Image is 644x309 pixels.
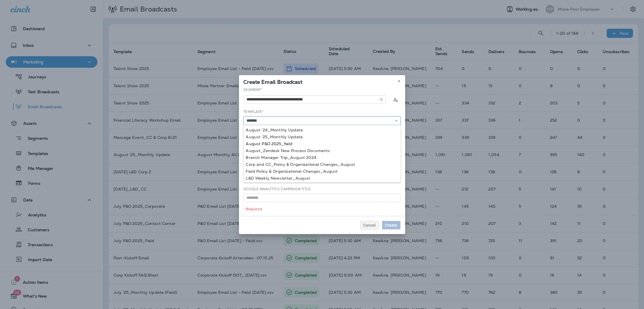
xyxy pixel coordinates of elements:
[244,187,311,191] label: Google Analytics Campaign Title
[246,128,398,132] div: August '24_Monthly Update
[239,75,405,87] div: Create Email Broadcast
[246,141,398,146] div: August P&O 2025_field
[363,223,376,227] span: Cancel
[246,169,398,174] div: Field Policy & Organizational Changes_August
[246,162,398,167] div: Corp and CC_Policy & Organizational Changes_August
[360,221,379,230] button: Cancel
[246,176,398,180] div: L&D Weekly Newsletter_August
[382,221,401,230] button: Create
[390,94,401,105] button: Calculate the estimated number of emails to be sent based on selected segment. (This could take a...
[246,135,398,139] div: August '25_Monthly Update
[244,207,401,211] div: * Required
[244,88,263,92] label: Segment
[385,223,398,227] span: Create
[246,155,398,160] div: Branch Manager Trip_August 2024
[244,110,264,114] label: Template
[246,148,398,153] div: August_Zendesk New Process Documents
